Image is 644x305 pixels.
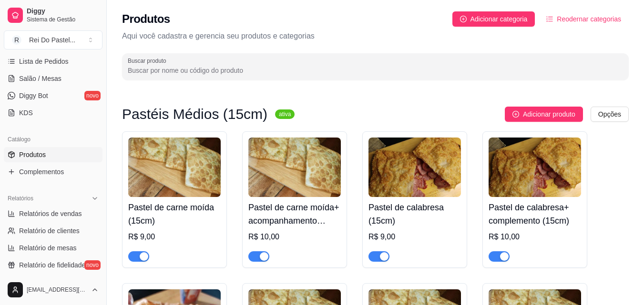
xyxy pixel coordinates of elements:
[128,57,170,65] label: Buscar produto
[128,201,221,227] h4: Pastel de carne moída (15cm)
[128,66,623,75] input: Buscar produto
[248,201,341,227] h4: Pastel de carne moída+ acompanhamento (15cm)
[512,111,519,118] span: plus-circle
[27,7,99,16] span: Diggy
[12,35,21,45] span: R
[598,109,621,119] span: Opções
[19,243,77,253] span: Relatório de mesas
[4,30,102,49] button: Select a team
[368,138,461,197] img: product-image
[4,164,102,179] a: Complementos
[539,11,629,27] button: Reodernar categorias
[368,231,461,243] div: R$ 9,00
[19,209,82,218] span: Relatórios de vendas
[122,30,629,42] p: Aqui você cadastra e gerencia seu produtos e categorias
[19,150,46,159] span: Produtos
[4,206,102,221] a: Relatórios de vendas
[128,231,221,243] div: R$ 9,00
[122,11,170,27] h2: Produtos
[489,231,581,243] div: R$ 10,00
[4,147,102,162] a: Produtos
[29,35,75,45] div: Rei Do Pastel ...
[4,4,102,27] a: DiggySistema de Gestão
[19,57,69,66] span: Lista de Pedidos
[4,278,102,301] button: [EMAIL_ADDRESS][DOMAIN_NAME]
[275,109,295,119] sup: ativa
[19,167,64,177] span: Complementos
[8,195,33,202] span: Relatórios
[19,91,48,100] span: Diggy Bot
[4,132,102,147] div: Catálogo
[4,240,102,256] a: Relatório de mesas
[4,223,102,238] a: Relatório de clientes
[27,16,99,23] span: Sistema de Gestão
[4,71,102,86] a: Salão / Mesas
[505,107,583,122] button: Adicionar produto
[591,107,629,122] button: Opções
[368,201,461,227] h4: Pastel de calabresa (15cm)
[4,88,102,103] a: Diggy Botnovo
[19,74,61,83] span: Salão / Mesas
[248,231,341,243] div: R$ 10,00
[557,14,621,24] span: Reodernar categorias
[470,14,528,24] span: Adicionar categoria
[546,16,553,22] span: ordered-list
[452,11,535,27] button: Adicionar categoria
[4,54,102,69] a: Lista de Pedidos
[248,138,341,197] img: product-image
[523,109,575,119] span: Adicionar produto
[460,16,467,22] span: plus-circle
[122,108,267,120] h3: Pastéis Médios (15cm)
[4,105,102,120] a: KDS
[489,201,581,227] h4: Pastel de calabresa+ complemento (15cm)
[19,108,33,118] span: KDS
[27,286,87,294] span: [EMAIL_ADDRESS][DOMAIN_NAME]
[19,226,80,236] span: Relatório de clientes
[19,260,85,270] span: Relatório de fidelidade
[128,138,221,197] img: product-image
[4,257,102,273] a: Relatório de fidelidadenovo
[489,138,581,197] img: product-image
